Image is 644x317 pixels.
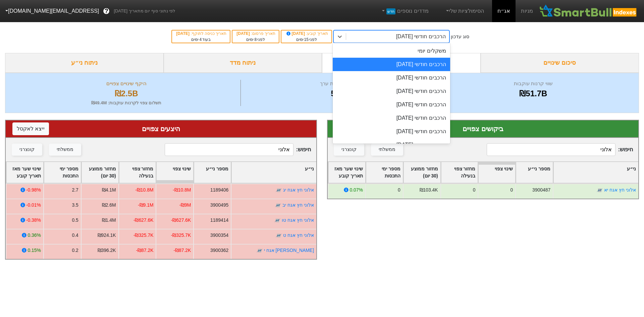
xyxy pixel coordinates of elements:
div: ₪924.1K [98,232,116,239]
div: ₪4.1M [102,187,116,194]
img: tase link [274,217,281,224]
div: 3900495 [210,202,228,209]
div: קונצרני [341,146,357,153]
div: היקף שינויים צפויים [14,80,239,88]
div: ₪51.7B [436,88,630,100]
div: Toggle SortBy [553,162,638,183]
div: ביקושים והיצעים צפויים [322,53,481,73]
div: 1189414 [210,217,228,224]
div: -₪87.2K [136,247,153,254]
a: אלוני חץ אגח יב [282,202,314,208]
div: ₪2.5B [14,88,239,100]
div: היצעים צפויים [12,124,310,134]
div: תשלום צפוי לקרנות עוקבות : ₪49.4M [14,100,239,106]
div: 0 [511,187,513,194]
div: -₪9M [179,202,191,209]
div: ₪2.6M [102,202,116,209]
img: tase link [275,187,282,194]
div: הרכבים חודשי [DATE] [333,111,450,125]
div: ₪103.4K [420,187,438,194]
div: לפני ימים [236,37,275,43]
a: אלוני חץ אגח יג [283,187,314,193]
div: 3900354 [210,232,228,239]
input: 448 רשומות... [165,143,293,156]
div: -₪627.6K [133,217,154,224]
div: סוג עדכון [451,33,469,40]
span: חדש [386,8,395,14]
span: 15 [304,37,309,42]
div: -₪627.6K [171,217,191,224]
div: Toggle SortBy [231,162,316,183]
div: Toggle SortBy [156,162,193,183]
button: קונצרני [12,144,42,156]
span: [DATE] [285,31,306,36]
a: מדדים נוספיםחדש [378,4,431,18]
div: Toggle SortBy [6,162,43,183]
button: ממשלתי [371,144,403,156]
div: 3.5 [72,202,78,209]
div: סיכום שינויים [481,53,639,73]
div: ממשלתי [379,146,395,153]
div: 1189406 [210,187,228,194]
div: ביקושים צפויים [334,124,632,134]
div: לפני ימים [285,37,328,43]
div: Toggle SortBy [478,162,515,183]
div: 3900362 [210,247,228,254]
div: תאריך קובע : [285,31,328,37]
div: -₪325.7K [171,232,191,239]
div: Toggle SortBy [44,162,81,183]
span: חיפוש : [165,143,311,156]
div: Toggle SortBy [441,162,478,183]
div: הרכבים חודשי [DATE] [396,33,446,41]
div: ממשלתי [57,146,73,153]
div: Toggle SortBy [328,162,365,183]
div: מספר ניירות ערך [243,80,432,88]
span: 8 [254,37,257,42]
div: -₪10.8M [173,187,191,194]
div: -0.38% [26,217,41,224]
div: משקלים יומי [333,44,450,58]
div: 0.4 [72,232,78,239]
div: הרכבים חודשי [DATE] [333,98,450,111]
img: SmartBull [538,4,639,18]
div: Toggle SortBy [119,162,156,183]
img: tase link [275,202,281,209]
div: 0 [473,187,476,194]
div: -₪87.2K [173,247,191,254]
img: tase link [275,232,282,239]
img: tase link [256,247,263,254]
div: 0.36% [28,232,41,239]
a: אלוני חץ אגח טו [282,217,314,223]
div: ₪396.2K [98,247,116,254]
div: שווי קרנות עוקבות [436,80,630,88]
a: אלוני חץ אגח יא [604,187,636,193]
div: 0.5 [72,217,78,224]
div: Toggle SortBy [194,162,231,183]
div: ניתוח ני״ע [5,53,164,73]
span: ? [105,7,108,16]
span: 4 [199,37,202,42]
div: 0.07% [350,187,363,194]
div: Toggle SortBy [516,162,553,183]
div: 575 [243,88,432,100]
div: 0.15% [28,247,41,254]
div: -0.98% [26,187,41,194]
div: הרכבים חודשי [DATE] [333,125,450,138]
div: 3900487 [532,187,550,194]
div: ניתוח מדד [164,53,322,73]
div: הרכבים חודשי [DATE] [333,58,450,71]
span: [DATE] [176,31,191,36]
div: -₪325.7K [133,232,154,239]
a: אלוני חץ אגח ט [283,232,314,238]
div: -0.01% [26,202,41,209]
div: תאריך כניסה לתוקף : [175,31,226,37]
span: לפי נתוני סוף יום מתאריך [DATE] [114,8,175,14]
div: ₪1.4M [102,217,116,224]
div: 0 [398,187,400,194]
img: tase link [596,187,603,194]
span: [DATE] [236,31,251,36]
div: -₪10.8M [135,187,153,194]
div: Toggle SortBy [366,162,403,183]
span: חיפוש : [487,143,633,156]
button: קונצרני [334,144,364,156]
